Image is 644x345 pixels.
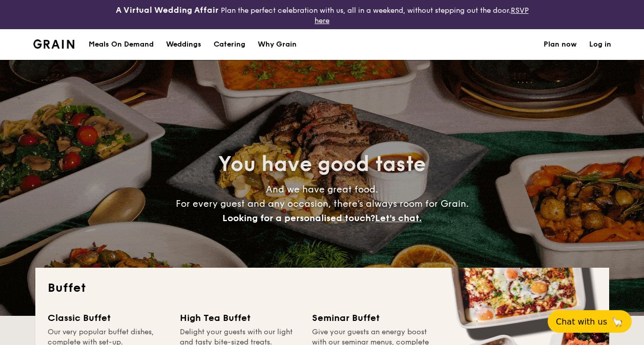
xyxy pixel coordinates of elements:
div: Plan the perfect celebration with us, all in a weekend, without stepping out the door. [108,4,537,25]
a: Why Grain [252,29,303,60]
div: Why Grain [258,29,297,60]
a: Plan now [544,29,577,60]
h2: Buffet [48,280,597,296]
span: Chat with us [556,317,607,327]
a: Catering [207,29,252,60]
div: High Tea Buffet [180,311,300,325]
a: Logotype [33,39,75,49]
span: Let's chat. [375,212,422,224]
img: Grain [33,39,75,49]
div: Weddings [166,29,201,60]
h1: Catering [214,29,245,60]
button: Chat with us🦙 [548,310,632,333]
div: Meals On Demand [89,29,154,60]
div: Classic Buffet [48,311,168,325]
a: Log in [589,29,611,60]
span: 🦙 [611,316,624,328]
a: Meals On Demand [82,29,160,60]
h4: A Virtual Wedding Affair [116,4,219,16]
a: Weddings [160,29,207,60]
div: Seminar Buffet [312,311,432,325]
